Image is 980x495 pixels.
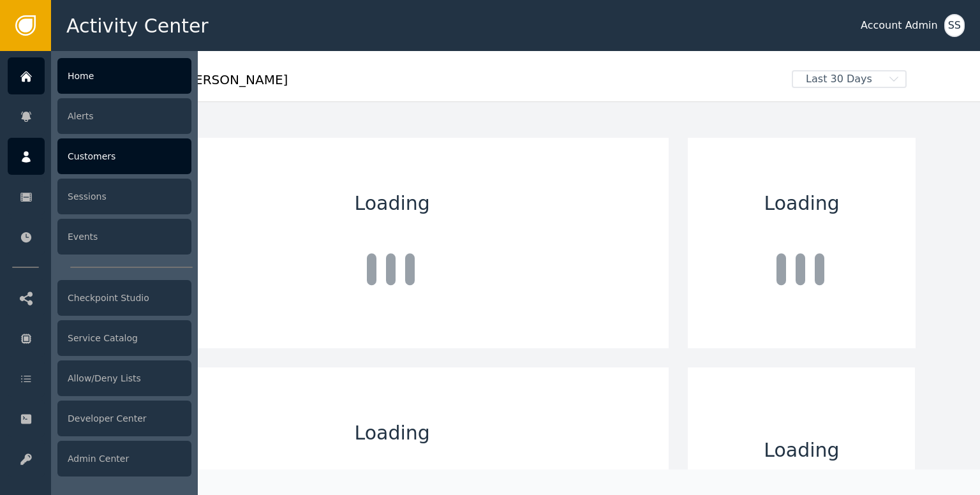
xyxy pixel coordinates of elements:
[764,436,839,464] span: Loading
[355,189,430,218] span: Loading
[8,360,191,397] a: Allow/Deny Lists
[8,218,191,255] a: Events
[66,11,209,40] span: Activity Center
[944,14,965,37] button: SS
[8,279,191,316] a: Checkpoint Studio
[57,401,191,436] div: Developer Center
[57,441,191,477] div: Admin Center
[8,57,191,94] a: Home
[783,70,916,88] button: Last 30 Days
[57,138,191,174] div: Customers
[8,400,191,437] a: Developer Center
[57,98,191,134] div: Alerts
[8,440,191,477] a: Admin Center
[57,320,191,356] div: Service Catalog
[8,138,191,175] a: Customers
[57,219,191,255] div: Events
[355,418,430,447] span: Loading
[861,18,938,33] div: Account Admin
[57,179,191,214] div: Sessions
[8,98,191,135] a: Alerts
[57,360,191,396] div: Allow/Deny Lists
[8,178,191,215] a: Sessions
[57,280,191,316] div: Checkpoint Studio
[115,70,783,98] div: Welcome , [PERSON_NAME]
[764,189,840,218] span: Loading
[8,320,191,357] a: Service Catalog
[57,58,191,94] div: Home
[793,71,885,87] span: Last 30 Days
